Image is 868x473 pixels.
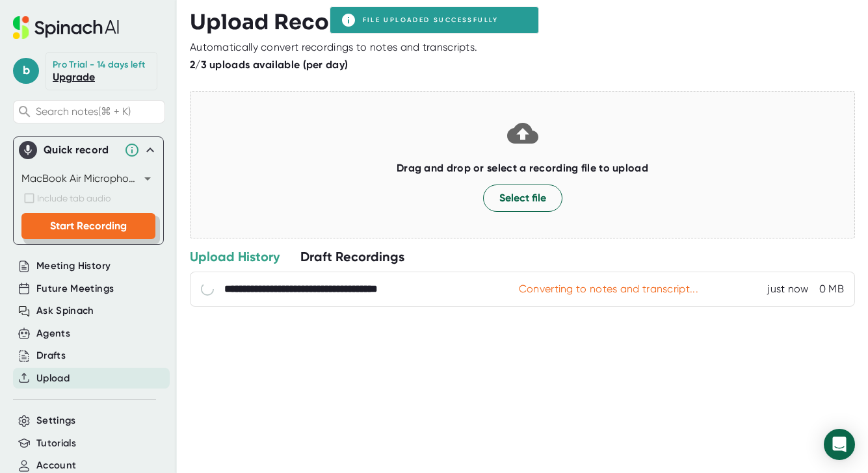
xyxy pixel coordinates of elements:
[19,137,158,163] div: Quick record
[819,283,844,296] div: 0 MB
[36,259,111,274] button: Meeting History
[36,303,94,318] button: Ask Spinach
[190,248,280,265] div: Upload History
[37,193,111,203] span: Include tab audio
[13,58,39,84] span: b
[483,185,562,212] button: Select file
[53,71,95,83] a: Upgrade
[36,413,76,428] button: Settings
[190,41,477,54] div: Automatically convert recordings to notes and transcripts.
[824,429,855,460] div: Open Intercom Messenger
[36,436,76,451] button: Tutorials
[397,162,648,174] b: Drag and drop or select a recording file to upload
[300,248,404,265] div: Draft Recordings
[190,10,855,34] h3: Upload Recording
[36,105,161,118] span: Search notes (⌘ + K)
[50,220,127,232] span: Start Recording
[519,283,698,296] div: Converting to notes and transcript...
[767,283,808,296] div: 9/29/2025, 1:23:19 PM
[44,144,118,157] div: Quick record
[53,59,145,71] div: Pro Trial - 14 days left
[36,348,66,363] button: Drafts
[499,190,546,206] span: Select file
[21,213,155,239] button: Start Recording
[36,458,76,473] button: Account
[36,326,70,341] button: Agents
[36,281,114,296] button: Future Meetings
[21,168,155,189] div: MacBook Air Microphone
[190,58,348,71] b: 2/3 uploads available (per day)
[36,371,70,386] button: Upload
